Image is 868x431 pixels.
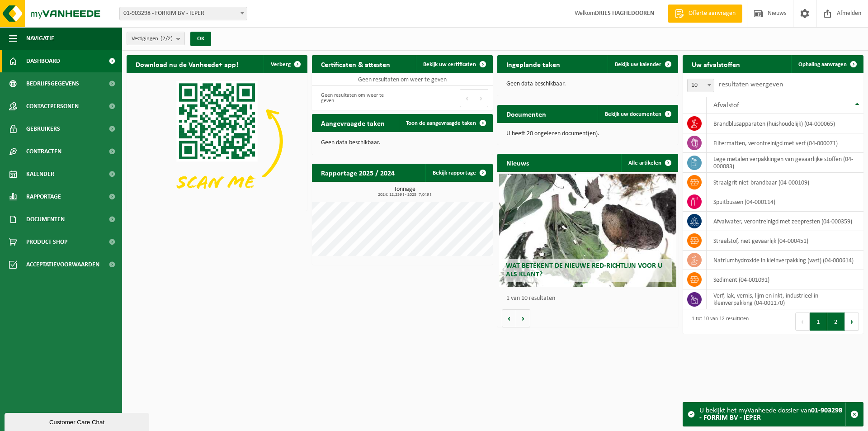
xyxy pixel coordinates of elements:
[119,7,247,20] span: 01-903298 - FORRIM BV - IEPER
[595,10,654,17] strong: DRIES HAGHEDOOREN
[264,55,307,73] button: Verberg
[5,411,151,431] iframe: chat widget
[791,55,863,73] a: Ophaling aanvragen
[26,118,60,140] span: Gebruikers
[687,79,714,92] span: 10
[827,313,845,331] button: 2
[120,7,247,20] span: 01-903298 - FORRIM BV - IEPER
[795,313,810,331] button: Previous
[608,55,677,73] a: Bekijk uw kalender
[810,313,827,331] button: 1
[26,72,79,95] span: Bedrijfsgegevens
[598,105,677,123] a: Bekijk uw documenten
[497,154,538,171] h2: Nieuws
[26,163,54,185] span: Kalender
[605,111,661,117] span: Bekijk uw documenten
[699,403,845,426] div: U bekijkt het myVanheede dossier van
[502,309,516,327] button: Vorige
[506,131,669,137] p: U heeft 20 ongelezen document(en).
[499,174,676,287] a: Wat betekent de nieuwe RED-richtlijn voor u als klant?
[474,89,488,107] button: Next
[713,102,739,109] span: Afvalstof
[26,253,99,276] span: Acceptatievoorwaarden
[683,55,749,73] h2: Uw afvalstoffen
[460,89,474,107] button: Previous
[26,95,79,118] span: Contactpersonen
[686,9,738,18] span: Offerte aanvragen
[707,114,863,133] td: brandblusapparaten (huishoudelijk) (04-000065)
[312,114,394,132] h2: Aangevraagde taken
[26,231,67,253] span: Product Shop
[707,212,863,231] td: afvalwater, verontreinigd met zeepresten (04-000359)
[316,88,398,108] div: Geen resultaten om weer te geven
[26,185,61,208] span: Rapportage
[798,62,847,67] span: Ophaling aanvragen
[26,140,61,163] span: Contracten
[160,36,173,42] count: (2/2)
[707,173,863,192] td: straalgrit niet-brandbaar (04-000109)
[668,5,742,23] a: Offerte aanvragen
[707,192,863,212] td: spuitbussen (04-000114)
[132,32,173,46] span: Vestigingen
[506,262,662,278] span: Wat betekent de nieuwe RED-richtlijn voor u als klant?
[127,32,185,45] button: Vestigingen(2/2)
[707,270,863,289] td: sediment (04-001091)
[707,289,863,309] td: verf, lak, vernis, lijm en inkt, industrieel in kleinverpakking (04-001170)
[497,55,569,73] h2: Ingeplande taken
[399,114,492,132] a: Toon de aangevraagde taken
[316,193,493,197] span: 2024: 12,259 t - 2025: 7,049 t
[845,313,859,331] button: Next
[621,154,677,172] a: Alle artikelen
[707,251,863,270] td: natriumhydroxide in kleinverpakking (vast) (04-000614)
[688,79,714,92] span: 10
[425,164,492,182] a: Bekijk rapportage
[26,50,60,72] span: Dashboard
[190,32,211,46] button: OK
[516,309,530,327] button: Volgende
[497,105,555,123] h2: Documenten
[312,73,493,86] td: Geen resultaten om weer te geven
[423,62,476,67] span: Bekijk uw certificaten
[707,153,863,173] td: lege metalen verpakkingen van gevaarlijke stoffen (04-000083)
[687,312,749,332] div: 1 tot 10 van 12 resultaten
[506,81,669,87] p: Geen data beschikbaar.
[26,208,65,231] span: Documenten
[416,55,492,73] a: Bekijk uw certificaten
[707,133,863,153] td: filtermatten, verontreinigd met verf (04-000071)
[719,81,783,88] label: resultaten weergeven
[127,73,307,209] img: Download de VHEPlus App
[321,140,484,146] p: Geen data beschikbaar.
[26,27,54,50] span: Navigatie
[615,62,661,67] span: Bekijk uw kalender
[312,164,404,181] h2: Rapportage 2025 / 2024
[312,55,399,73] h2: Certificaten & attesten
[271,62,291,67] span: Verberg
[406,120,476,126] span: Toon de aangevraagde taken
[699,407,842,422] strong: 01-903298 - FORRIM BV - IEPER
[127,55,247,73] h2: Download nu de Vanheede+ app!
[707,231,863,251] td: straalstof, niet gevaarlijk (04-000451)
[506,295,674,302] p: 1 van 10 resultaten
[316,186,493,197] h3: Tonnage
